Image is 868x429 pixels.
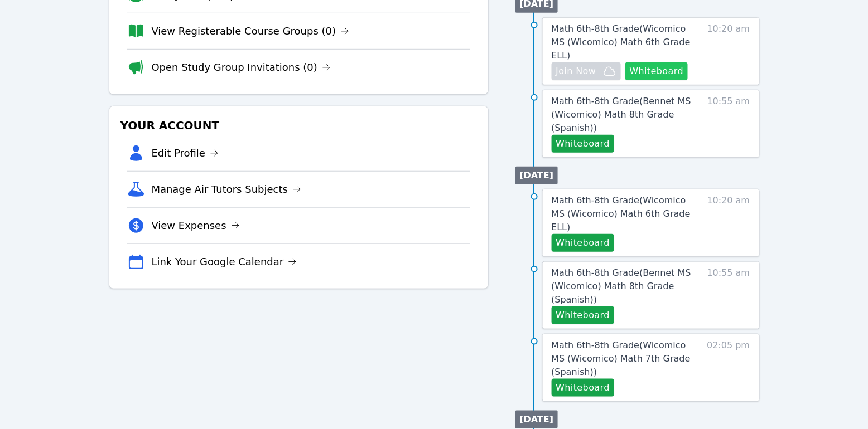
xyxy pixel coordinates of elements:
button: Whiteboard [625,62,688,80]
a: View Registerable Course Groups (0) [152,23,350,39]
a: Math 6th-8th Grade(Bennet MS (Wicomico) Math 8th Grade (Spanish)) [552,266,701,306]
a: Math 6th-8th Grade(Wicomico MS (Wicomico) Math 6th Grade ELL) [552,194,701,234]
li: [DATE] [515,411,558,428]
button: Whiteboard [552,135,615,153]
a: Math 6th-8th Grade(Wicomico MS (Wicomico) Math 7th Grade (Spanish)) [552,339,701,379]
button: Whiteboard [552,234,615,252]
span: Math 6th-8th Grade ( Wicomico MS (Wicomico) Math 6th Grade ELL ) [552,195,691,232]
a: View Expenses [152,218,240,233]
a: Edit Profile [152,145,219,161]
li: [DATE] [515,167,558,184]
a: Link Your Google Calendar [152,254,297,270]
a: Math 6th-8th Grade(Bennet MS (Wicomico) Math 8th Grade (Spanish)) [552,95,701,135]
a: Open Study Group Invitations (0) [152,60,331,75]
a: Manage Air Tutors Subjects [152,182,302,197]
button: Join Now [552,62,621,80]
button: Whiteboard [552,379,615,397]
a: Math 6th-8th Grade(Wicomico MS (Wicomico) Math 6th Grade ELL) [552,22,701,62]
span: 10:55 am [707,95,750,153]
span: 10:20 am [707,22,750,80]
button: Whiteboard [552,306,615,324]
h3: Your Account [118,115,479,135]
span: 02:05 pm [707,339,750,397]
span: 10:55 am [707,266,750,324]
span: Math 6th-8th Grade ( Wicomico MS (Wicomico) Math 7th Grade (Spanish) ) [552,340,691,377]
span: 10:20 am [707,194,750,252]
span: Join Now [556,65,596,78]
span: Math 6th-8th Grade ( Wicomico MS (Wicomico) Math 6th Grade ELL ) [552,23,691,61]
span: Math 6th-8th Grade ( Bennet MS (Wicomico) Math 8th Grade (Spanish) ) [552,267,691,305]
span: Math 6th-8th Grade ( Bennet MS (Wicomico) Math 8th Grade (Spanish) ) [552,96,691,133]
